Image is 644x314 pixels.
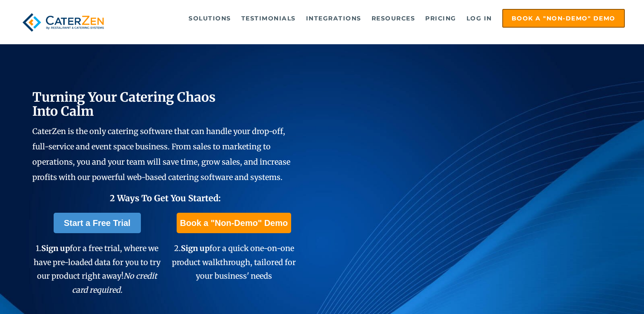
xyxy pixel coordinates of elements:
a: Start a Free Trial [54,213,141,233]
a: Resources [367,10,420,27]
a: Pricing [421,10,461,27]
a: Integrations [302,10,366,27]
span: Sign up [41,243,70,253]
a: Solutions [184,10,235,27]
em: No credit card required. [72,271,157,294]
span: 2. for a quick one-on-one product walkthrough, tailored for your business' needs [172,243,296,281]
span: 2 Ways To Get You Started: [110,193,221,203]
span: Sign up [181,243,209,253]
img: caterzen [19,9,107,36]
div: Navigation Menu [123,9,624,28]
span: Turning Your Catering Chaos Into Calm [32,89,216,119]
a: Book a "Non-Demo" Demo [502,9,625,28]
a: Book a "Non-Demo" Demo [177,213,291,233]
a: Testimonials [237,10,300,27]
span: 1. for a free trial, where we have pre-loaded data for you to try our product right away! [34,243,160,294]
span: CaterZen is the only catering software that can handle your drop-off, full-service and event spac... [32,126,290,182]
a: Log in [462,10,496,27]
